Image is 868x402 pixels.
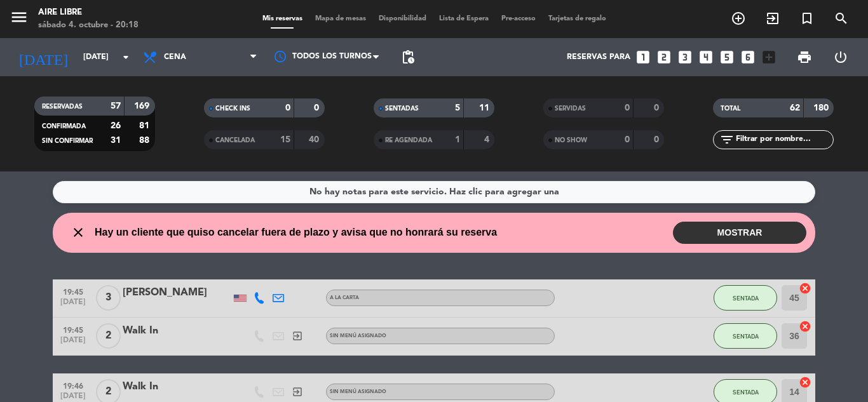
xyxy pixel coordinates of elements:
i: [DATE] [10,43,77,71]
strong: 62 [790,104,800,112]
i: looks_one [635,49,651,65]
strong: 0 [625,104,630,112]
span: SENTADA [733,389,759,396]
span: Sin menú asignado [330,333,386,338]
i: cancel [799,320,811,333]
strong: 11 [479,104,492,112]
span: SENTADA [733,333,759,340]
strong: 5 [455,104,460,112]
i: turned_in_not [799,11,815,26]
strong: 0 [625,135,630,144]
strong: 0 [285,104,290,112]
strong: 1 [455,135,460,144]
div: sábado 4. octubre - 20:18 [38,19,139,32]
i: search [834,11,849,26]
i: add_box [761,49,777,65]
span: print [797,50,812,65]
strong: 0 [654,104,661,112]
span: Tarjetas de regalo [542,15,613,22]
span: Mapa de mesas [309,15,372,22]
strong: 88 [139,136,152,145]
i: looks_3 [677,49,693,65]
span: A LA CARTA [330,295,359,300]
strong: 15 [280,135,290,144]
i: exit_to_app [765,11,780,26]
span: 19:46 [57,378,89,392]
span: RESERVADAS [42,104,83,110]
strong: 26 [111,121,121,130]
i: menu [10,8,29,27]
span: Reservas para [567,53,630,62]
span: NO SHOW [555,137,587,144]
span: Mis reservas [256,15,309,22]
i: looks_two [656,49,672,65]
input: Filtrar por nombre... [735,133,833,147]
span: SERVIDAS [555,105,586,112]
span: Disponibilidad [372,15,433,22]
i: exit_to_app [292,330,303,342]
span: RE AGENDADA [385,137,432,144]
div: [PERSON_NAME] [123,285,231,301]
i: add_circle_outline [731,11,746,26]
span: [DATE] [57,298,89,312]
strong: 40 [309,135,322,144]
i: arrow_drop_down [118,50,133,65]
strong: 0 [654,135,661,144]
strong: 4 [484,135,492,144]
strong: 0 [314,104,322,112]
span: TOTAL [721,105,740,112]
div: Aire Libre [38,6,139,19]
span: 2 [96,323,121,349]
span: [DATE] [57,336,89,351]
i: looks_4 [698,49,714,65]
button: menu [10,8,29,31]
button: SENTADA [714,323,777,349]
div: Walk In [123,379,231,395]
span: CHECK INS [215,105,250,112]
i: cancel [799,376,811,389]
span: 19:45 [57,322,89,337]
span: Pre-acceso [495,15,542,22]
span: SENTADAS [385,105,419,112]
div: LOG OUT [822,38,858,76]
span: SIN CONFIRMAR [42,138,93,144]
span: CONFIRMADA [42,123,86,130]
button: SENTADA [714,285,777,311]
strong: 31 [111,136,121,145]
i: cancel [799,282,811,295]
span: Sin menú asignado [330,389,386,394]
i: close [71,225,86,240]
i: looks_6 [740,49,756,65]
button: MOSTRAR [673,222,806,244]
span: 19:45 [57,284,89,298]
div: No hay notas para este servicio. Haz clic para agregar una [309,185,559,199]
span: Cena [164,53,186,62]
i: looks_5 [719,49,735,65]
span: CANCELADA [215,137,255,144]
span: Hay un cliente que quiso cancelar fuera de plazo y avisa que no honrará su reserva [95,224,497,241]
strong: 169 [134,102,152,111]
span: pending_actions [400,50,416,65]
i: filter_list [719,132,735,147]
div: Walk In [123,323,231,339]
i: power_settings_new [833,50,848,65]
strong: 180 [813,104,831,112]
span: 3 [96,285,121,311]
span: Lista de Espera [433,15,495,22]
strong: 81 [139,121,152,130]
i: exit_to_app [292,386,303,398]
span: SENTADA [733,295,759,302]
strong: 57 [111,102,121,111]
